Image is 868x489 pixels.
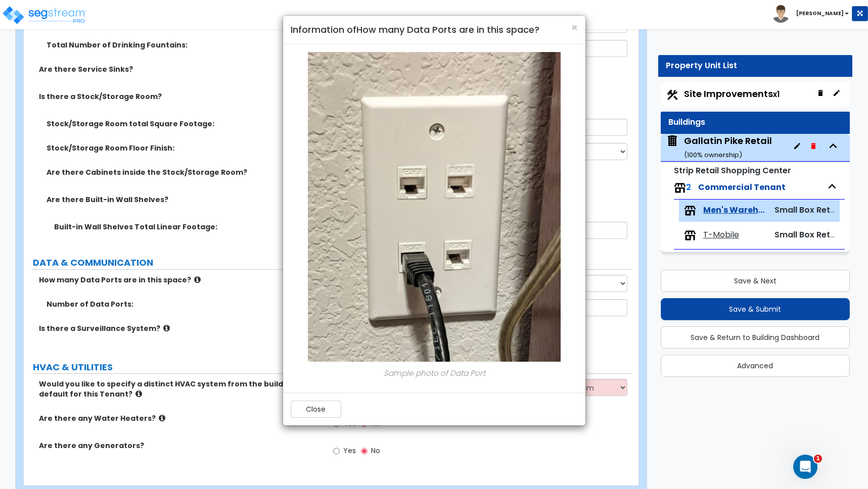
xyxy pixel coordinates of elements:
[814,455,822,463] span: 1
[571,20,578,35] span: ×
[291,23,578,36] h4: Information of How many Data Ports are in this space?
[383,368,485,378] em: Sample photo of Data Port
[308,52,561,362] img: 168.JPG
[571,22,578,33] button: Close
[291,401,341,418] button: Close
[793,455,817,479] iframe: Intercom live chat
